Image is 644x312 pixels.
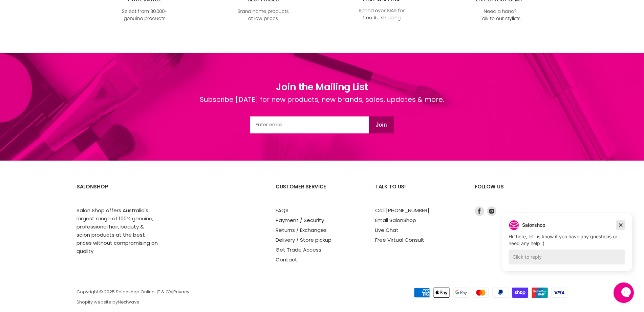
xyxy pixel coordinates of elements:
[118,299,139,305] a: Nextwave
[375,226,399,234] a: Live Chat
[276,226,327,234] a: Returns / Exchanges
[610,280,637,305] iframe: Gorgias live chat messenger
[276,178,362,206] h2: Customer Service
[276,256,297,263] a: Contact
[369,116,394,133] button: Join
[158,289,172,295] a: T & C's
[77,206,158,255] p: Salon Shop offers Australia's largest range of 100% genuine, professional hair, beauty & salon pr...
[250,116,369,133] input: Email
[200,94,444,116] div: Subscribe [DATE] for new products, new brands, sales, updates & more.
[375,207,429,214] a: Call [PHONE_NUMBER]
[375,178,461,206] h2: Talk to us!
[173,289,189,295] a: Privacy
[497,212,637,281] iframe: Gorgias live chat campaigns
[475,178,567,206] h2: Follow us
[77,178,163,206] h2: SalonShop
[375,236,424,243] a: Free Virtual Consult
[276,246,321,253] a: Get Trade Access
[77,290,367,305] p: Copyright © 2025 Salonshop Online. | | Shopify website by
[276,217,324,224] a: Payment / Security
[200,80,444,94] h1: Join the Mailing List
[375,217,416,224] a: Email SalonShop
[276,207,288,214] a: FAQS
[276,236,331,243] a: Delivery / Store pickup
